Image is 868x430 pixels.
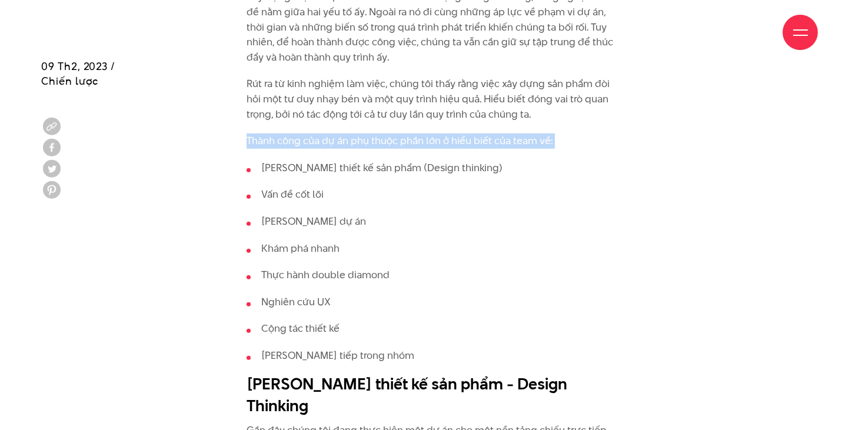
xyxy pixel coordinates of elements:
h2: [PERSON_NAME] thiết kế sản phẩm - Design Thinking [247,373,622,417]
li: Vấn đề cốt lõi [247,187,622,202]
p: Thành công của dự án phụ thuộc phần lớn ở hiểu biết của team về: [247,134,622,149]
li: Khám phá nhanh [247,241,622,256]
li: [PERSON_NAME] tiếp trong nhóm [247,348,622,364]
li: [PERSON_NAME] thiết kế sản phẩm (Design thinking) [247,161,622,176]
li: Nghiên cứu UX [247,295,622,310]
li: Cộng tác thiết kế [247,321,622,336]
p: Rút ra từ kinh nghiệm làm việc, chúng tôi thấy rằng việc xây dựng sản phẩm đòi hỏi một tư duy nhạ... [247,76,622,122]
span: 09 Th2, 2023 / Chiến lược [41,59,115,88]
li: Thực hành double diamond [247,268,622,283]
li: [PERSON_NAME] dự án [247,214,622,229]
